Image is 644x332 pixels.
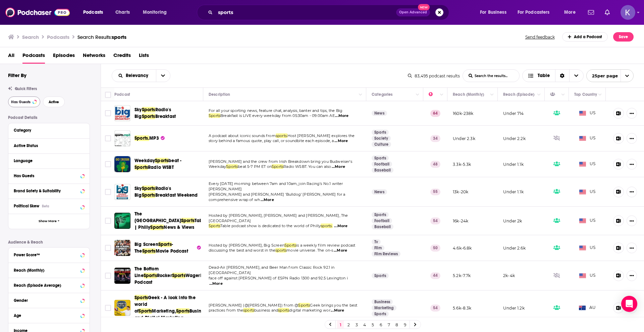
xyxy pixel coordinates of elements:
[393,321,400,329] a: 8
[144,273,157,278] span: Sports
[535,91,543,99] button: Column Actions
[14,189,78,193] div: Brand Safety & Suitability
[150,224,164,230] span: Sports
[139,50,149,64] a: Lists
[112,73,156,78] button: open menu
[430,110,440,117] p: 64
[114,213,130,229] a: The Philadelphia Sports Table | Philly Sports News & Views
[135,107,201,120] a: SkySportsRadio's BigSportsBreakfast
[453,189,468,195] p: 13k-20k
[579,217,596,224] span: US
[135,186,142,191] span: Sky
[579,135,596,142] span: US
[574,90,597,98] div: Top Country
[453,161,471,167] p: 3.3k-5.3k
[135,186,171,198] span: Radio's Big
[334,138,348,144] span: ...More
[138,7,175,18] button: open menu
[332,164,345,170] span: ...More
[156,70,170,82] button: open menu
[408,73,460,78] div: 83,495 podcast results
[114,156,130,172] a: Weekday Sportsbeat - Sports Radio WSBT
[357,91,365,99] button: Column Actions
[209,192,345,202] span: [PERSON_NAME] and [PERSON_NAME] 'Bulldog' [PERSON_NAME] for a comprehensive wrap of wh
[14,268,78,273] div: Reach (Monthly)
[135,295,196,314] span: Geek - A look into the world of
[475,7,515,18] button: open menu
[335,113,348,119] span: ...More
[8,96,40,107] button: Has Guests
[168,158,181,163] span: beat -
[114,240,130,256] a: Big Screen Sports - The Sports Movie Podcast
[209,265,335,275] span: Dead-Air [PERSON_NAME], and Beer Man from Classic Rock 92.1 in [GEOGRAPHIC_DATA]
[453,218,468,224] p: 16k-24k
[83,50,105,64] a: Networks
[135,266,159,278] span: The Bottom Line
[209,159,352,164] span: [PERSON_NAME] and the crew from Irish Breakdown bring you Budweiser's
[621,5,635,20] span: Logged in as kpearson13190
[372,311,389,317] a: Sports
[321,223,332,228] span: sports.
[42,204,49,208] div: Beta
[135,135,165,142] a: Sports.MP3
[503,218,522,224] p: Under 2k
[155,192,198,198] span: Breakfast Weekend
[135,164,148,170] span: Sports
[105,189,111,195] span: Toggle select row
[429,90,438,98] div: Power Score
[156,248,188,254] span: Movie Podcast
[105,110,111,116] span: Toggle select row
[14,128,80,133] div: Category
[627,108,637,119] button: Show More Button
[181,218,195,223] span: Sports
[148,164,174,170] span: Radio WSBT
[331,308,344,313] span: ...More
[53,50,75,64] span: Episodes
[8,50,14,64] span: All
[114,130,130,146] img: Sports.MP3
[47,34,69,40] h3: Podcasts
[627,243,637,253] button: Show More Button
[418,4,430,10] span: New
[142,248,156,254] span: Sports
[135,295,148,301] span: Sports
[155,114,176,119] span: Breakfast
[596,91,604,99] button: Column Actions
[135,211,201,231] a: The [GEOGRAPHIC_DATA]SportsTable | PhillySportsNews & Views
[209,181,343,191] span: Every [DATE] morning between 7am and 10am, join Racing’s No.1 writer [PERSON_NAME]
[14,158,80,163] div: Language
[14,156,84,165] button: Language
[22,50,45,64] span: Podcasts
[83,8,103,17] span: Podcasts
[112,69,170,82] h2: Choose List sort
[602,7,612,18] a: Show notifications dropdown
[399,11,427,14] span: Open Advanced
[135,158,155,163] span: Weekday
[372,224,393,229] a: Baseball
[14,296,84,304] button: Gender
[579,189,596,195] span: US
[579,110,596,117] span: US
[372,239,381,245] a: Tv
[135,242,158,247] span: Big Screen
[114,300,130,316] img: Sports Geek - A look into the world of Sports Marketing, Sports Business and Digital Marketing
[310,303,357,308] span: Geek brings you the best
[559,91,567,99] button: Column Actions
[142,107,155,113] span: Sports
[209,108,342,113] span: For all your sporting news, feature chat, analysis, banter and tips, the Big
[114,184,130,200] a: Sky Sports Radio's Big Sports Breakfast Weekend
[114,105,130,121] img: Sky Sports Radio's Big Sports Breakfast
[385,321,392,329] a: 7
[14,141,84,150] button: Active Status
[105,161,111,167] span: Toggle select row
[372,136,391,141] a: Society
[77,34,126,40] div: Search Results:
[361,321,368,329] a: 4
[113,50,131,64] a: Credits
[372,111,387,116] a: News
[226,164,238,169] span: Sports
[14,281,84,289] button: Reach (Episode Average)
[135,241,201,255] a: Big ScreenSports- TheSportsMovie Podcast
